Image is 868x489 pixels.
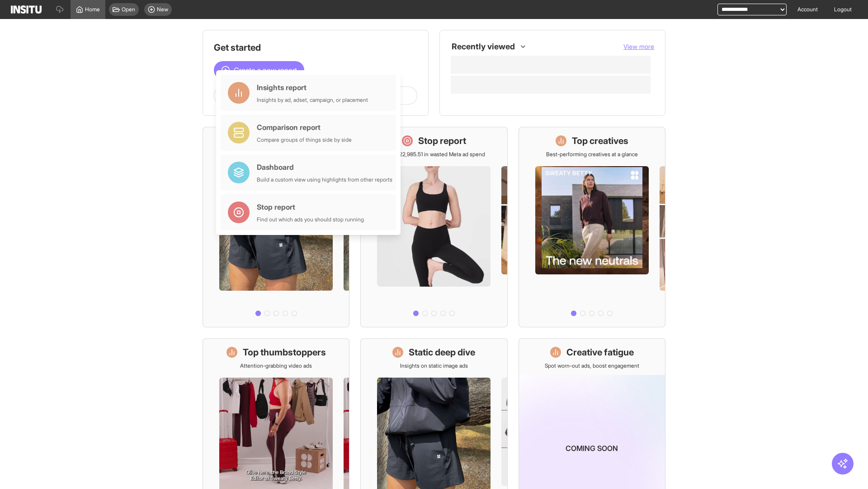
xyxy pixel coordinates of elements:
[409,346,475,359] h1: Static deep dive
[257,176,392,183] div: Build a custom view using highlights from other reports
[214,41,417,54] h1: Get started
[572,134,628,147] h1: Top creatives
[623,43,654,50] span: View more
[157,6,168,13] span: New
[360,127,507,327] a: Stop reportSave £22,985.51 in wasted Meta ad spend
[546,151,638,158] p: Best-performing creatives at a glance
[623,42,654,51] button: View more
[400,362,468,369] p: Insights on static image ads
[257,162,392,173] div: Dashboard
[257,201,364,212] div: Stop report
[243,346,326,359] h1: Top thumbstoppers
[257,216,364,223] div: Find out which ads you should stop running
[257,136,352,144] div: Compare groups of things side by side
[234,65,297,76] span: Create a new report
[85,6,100,13] span: Home
[257,96,368,104] div: Insights by ad, adset, campaign, or placement
[11,5,42,14] img: Logo
[203,127,349,327] a: What's live nowSee all active ads instantly
[240,362,312,369] p: Attention-grabbing video ads
[122,6,135,13] span: Open
[418,134,466,147] h1: Stop report
[383,151,485,158] p: Save £22,985.51 in wasted Meta ad spend
[519,127,665,327] a: Top creativesBest-performing creatives at a glance
[214,61,304,79] button: Create a new report
[257,82,368,93] div: Insights report
[257,122,352,133] div: Comparison report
